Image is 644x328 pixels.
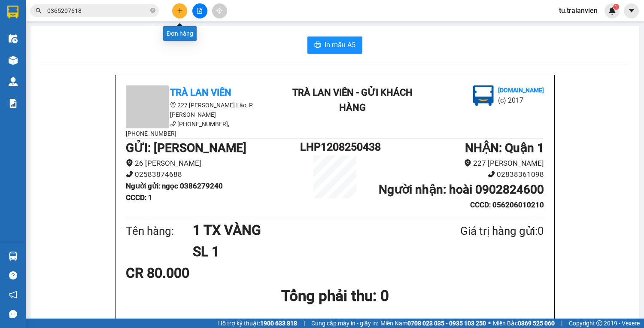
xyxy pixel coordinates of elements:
b: Người gửi : ngọc 0386279240 [126,182,223,190]
li: 227 [PERSON_NAME] [370,158,544,169]
span: question-circle [9,271,17,279]
div: CR 80.000 [126,262,264,284]
li: 02838361098 [370,169,544,180]
span: phone [170,121,176,127]
span: Miền Nam [380,319,486,328]
span: 1 [614,4,617,10]
div: Giá trị hàng gửi: 0 [419,222,544,240]
span: file-add [197,8,203,14]
span: caret-down [628,7,635,15]
span: plus [177,8,183,14]
div: Tên hàng: [126,222,193,240]
li: (c) 2017 [498,95,544,106]
span: Cung cấp máy in - giấy in: [311,319,378,328]
span: In mẫu A5 [325,39,355,50]
span: close-circle [150,7,155,15]
button: aim [212,3,227,18]
li: 26 [PERSON_NAME] [126,158,300,169]
b: CCCD : 1 [126,193,152,202]
span: phone [126,170,133,178]
img: warehouse-icon [9,77,18,86]
img: warehouse-icon [9,34,18,43]
span: Miền Bắc [493,319,555,328]
span: notification [9,291,17,299]
span: Hỗ trợ kỹ thuật: [218,319,297,328]
button: caret-down [624,3,639,18]
span: tu.tralanvien [552,5,605,16]
b: Người nhận : hoài 0902824600 [379,182,544,197]
b: Trà Lan Viên [170,87,231,98]
strong: 0708 023 035 - 0935 103 250 [407,320,486,327]
b: GỬI : [PERSON_NAME] [126,141,246,155]
h1: LHP1208250438 [300,139,370,155]
span: | [304,319,305,328]
button: plus [172,3,187,18]
h1: Tổng phải thu: 0 [126,284,544,308]
span: environment [126,159,133,167]
b: CCCD : 056206010210 [470,200,544,209]
img: warehouse-icon [9,252,18,261]
b: [DOMAIN_NAME] [498,87,544,94]
li: 02583874688 [126,169,300,180]
h1: 1 TX VÀNG [193,219,419,241]
sup: 1 [613,4,619,10]
img: logo.jpg [473,85,494,106]
input: Tìm tên, số ĐT hoặc mã đơn [47,6,149,15]
span: ⚪️ [488,322,491,325]
span: environment [464,159,471,167]
img: solution-icon [9,99,18,108]
span: printer [314,41,321,49]
img: warehouse-icon [9,56,18,65]
span: message [9,310,17,318]
button: printerIn mẫu A5 [307,36,362,54]
li: 227 [PERSON_NAME] Lão, P. [PERSON_NAME] [126,100,280,119]
span: aim [216,8,222,14]
img: logo-vxr [7,6,18,18]
span: phone [488,170,495,178]
button: file-add [192,3,207,18]
b: NHẬN : Quận 1 [465,141,544,155]
h1: SL 1 [193,241,419,262]
strong: 0369 525 060 [518,320,555,327]
span: copyright [596,320,602,326]
li: [PHONE_NUMBER], [PHONE_NUMBER] [126,119,280,138]
span: search [36,8,42,14]
img: icon-new-feature [608,7,616,15]
b: Trà Lan Viên - Gửi khách hàng [292,87,413,113]
span: environment [170,102,176,108]
span: | [561,319,562,328]
span: close-circle [150,8,155,13]
strong: 1900 633 818 [260,320,297,327]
